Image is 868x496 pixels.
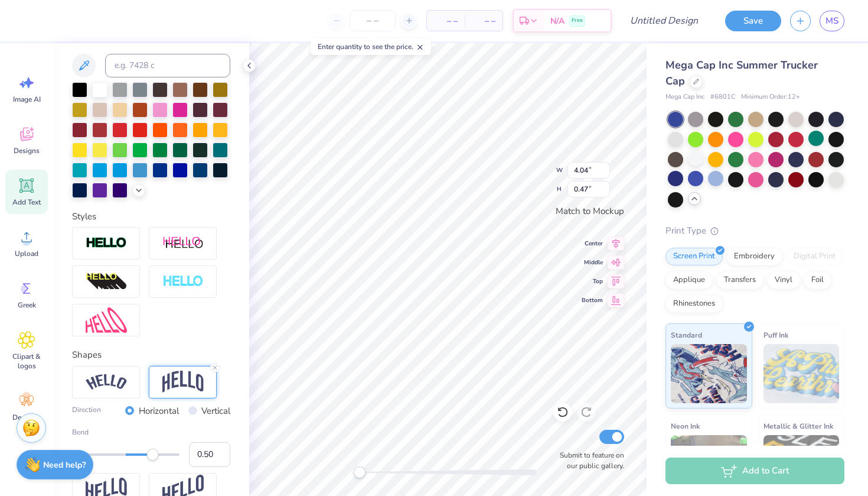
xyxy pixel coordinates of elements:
img: Arch [162,371,204,393]
div: Foil [804,271,831,289]
div: Accessibility label [147,449,159,461]
img: Negative Space [162,275,204,288]
label: Bend [72,427,230,437]
div: Enter quantity to see the price. [311,38,431,55]
label: Submit to feature on our public gallery. [553,450,624,471]
span: Mega Cap Inc Summer Trucker Cap [665,58,818,88]
span: Bottom [582,296,603,305]
img: Shadow [162,236,204,251]
img: 3D Illusion [86,273,127,291]
span: Mega Cap Inc [665,92,704,102]
strong: Need help? [43,459,86,471]
span: N/A [550,15,564,27]
button: Save [725,11,781,31]
label: Vertical [201,404,230,418]
span: Top [582,277,603,286]
img: Arc [86,374,127,390]
span: Free [572,17,583,25]
span: Designs [14,146,40,155]
span: – – [434,15,458,27]
div: Transfers [716,271,763,289]
div: Accessibility label [354,466,366,478]
span: Clipart & logos [7,352,46,371]
div: Vinyl [767,271,800,289]
span: Add Text [12,197,41,207]
img: Neon Ink [671,435,747,494]
img: Puff Ink [763,344,840,403]
span: Middle [582,258,603,267]
span: Greek [18,300,36,310]
span: Minimum Order: 12 + [741,92,800,102]
a: MS [820,11,844,31]
div: Applique [665,271,713,289]
div: Print Type [665,224,844,238]
img: Free Distort [86,307,127,333]
label: Styles [72,210,96,223]
input: – – [350,10,396,31]
img: Metallic & Glitter Ink [763,435,840,494]
div: Embroidery [726,248,782,265]
div: Screen Print [665,248,723,265]
span: Decorate [12,413,41,422]
label: Direction [72,404,101,418]
span: Metallic & Glitter Ink [763,420,833,432]
label: Horizontal [139,404,179,418]
input: Untitled Design [621,9,707,33]
span: Puff Ink [763,329,788,341]
span: Image AI [13,95,41,104]
img: Standard [671,344,747,403]
div: Digital Print [786,248,843,265]
input: e.g. 7428 c [105,54,230,77]
span: Neon Ink [671,420,700,432]
span: Upload [15,249,38,258]
span: MS [825,14,838,28]
div: Rhinestones [665,295,723,313]
span: Center [582,239,603,248]
span: Standard [671,329,702,341]
label: Shapes [72,348,102,362]
span: – – [472,15,495,27]
span: # 6801C [710,92,735,102]
img: Stroke [86,236,127,250]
